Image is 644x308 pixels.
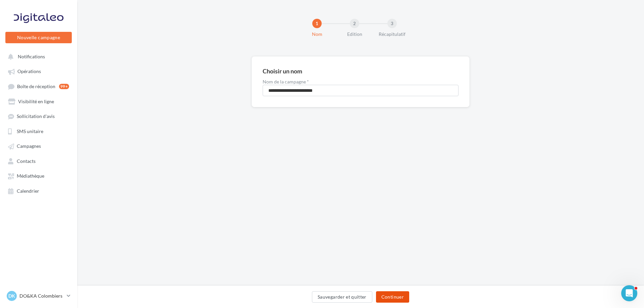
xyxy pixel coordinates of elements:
p: DO&KA Colombiers [19,293,64,299]
a: Boîte de réception99+ [4,80,73,93]
button: Sauvegarder et quitter [312,291,372,303]
label: Nom de la campagne * [263,79,459,84]
span: Contacts [17,158,36,164]
div: Récapitulatif [371,31,414,38]
span: DK [8,293,15,299]
span: Boîte de réception [17,83,55,89]
span: Visibilité en ligne [18,99,54,104]
span: Sollicitation d'avis [17,114,55,119]
span: Opérations [17,69,41,74]
div: Choisir un nom [263,68,302,74]
span: Notifications [18,54,45,59]
span: Médiathèque [17,173,44,179]
button: Nouvelle campagne [5,32,72,43]
span: Campagnes [17,143,41,149]
span: Calendrier [17,188,39,194]
a: SMS unitaire [4,125,73,137]
a: DK DO&KA Colombiers [5,290,72,302]
button: Notifications [4,50,70,62]
a: Calendrier [4,185,73,197]
div: 1 [312,19,322,28]
div: Edition [333,31,376,38]
a: Campagnes [4,140,73,152]
div: 3 [387,19,397,28]
a: Contacts [4,155,73,167]
div: Nom [296,31,338,38]
div: 2 [350,19,359,28]
a: Visibilité en ligne [4,95,73,107]
a: Médiathèque [4,170,73,182]
a: Opérations [4,65,73,77]
span: SMS unitaire [17,128,43,134]
a: Sollicitation d'avis [4,110,73,122]
button: Continuer [376,291,409,303]
div: 99+ [59,84,69,89]
iframe: Intercom live chat [621,285,637,301]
